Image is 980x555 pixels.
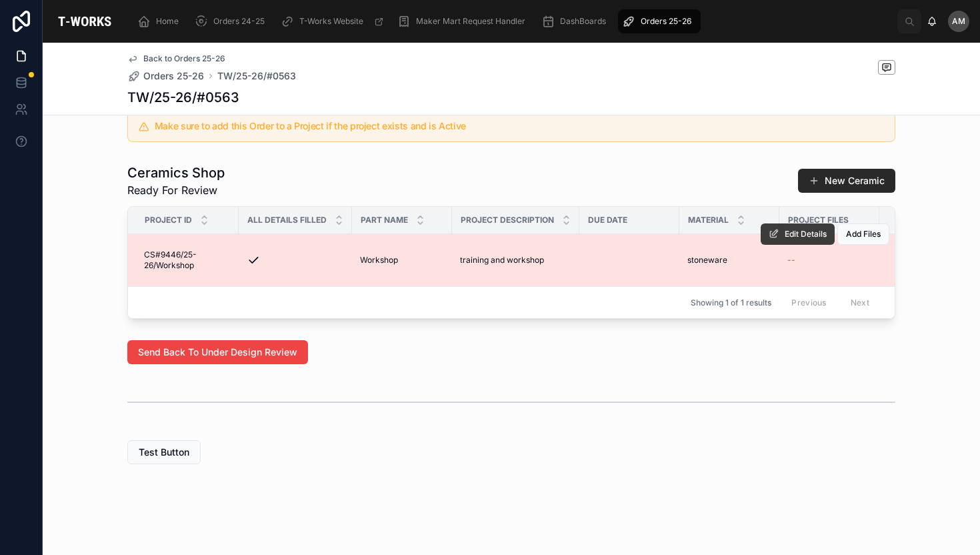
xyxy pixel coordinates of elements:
span: Project ID [145,215,192,225]
div: scrollable content [127,7,897,36]
span: Test Button [139,446,189,459]
span: DashBoards [560,16,606,27]
span: 7 [887,255,971,265]
span: Material [688,215,729,225]
button: Test Button [127,440,201,464]
span: Project Description [461,215,554,225]
span: Orders 25-26 [641,16,691,27]
button: New Ceramic [798,169,895,193]
button: Add Files [837,223,889,245]
span: am [952,16,965,27]
span: Showing 1 of 1 results [691,298,771,308]
h1: TW/25-26/#0563 [127,88,239,107]
span: T-Works Website [299,16,363,27]
a: Orders 25-26 [618,9,701,33]
span: Ready For Review [127,182,225,198]
a: DashBoards [537,9,615,33]
h5: Make sure to add this Order to a Project if the project exists and is Active [155,121,884,131]
span: Part Name [361,215,408,225]
a: Orders 25-26 [127,69,204,83]
span: All Details Filled [247,215,327,225]
a: TW/25-26/#0563 [217,69,296,83]
span: Edit Details [785,229,827,239]
span: Orders 24-25 [213,16,265,27]
button: Send Back To Under Design Review [127,340,308,364]
span: Add Files [846,229,881,239]
span: -- [787,255,795,265]
button: Edit Details [761,223,835,245]
span: Back to Orders 25-26 [143,53,225,64]
span: CS#9446/25-26/Workshop [144,249,231,271]
a: Orders 24-25 [191,9,274,33]
span: Orders 25-26 [143,69,204,83]
span: Workshop [360,255,398,265]
a: T-Works Website [277,9,391,33]
span: training and workshop [460,255,544,265]
span: Send Back To Under Design Review [138,346,297,359]
span: Due Date [588,215,627,225]
h1: Ceramics Shop [127,163,225,182]
a: Back to Orders 25-26 [127,53,225,64]
span: stoneware [687,255,727,265]
a: Maker Mart Request Handler [393,9,535,33]
a: Home [133,9,188,33]
span: Maker Mart Request Handler [416,16,525,27]
img: App logo [53,11,116,32]
span: Home [156,16,179,27]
